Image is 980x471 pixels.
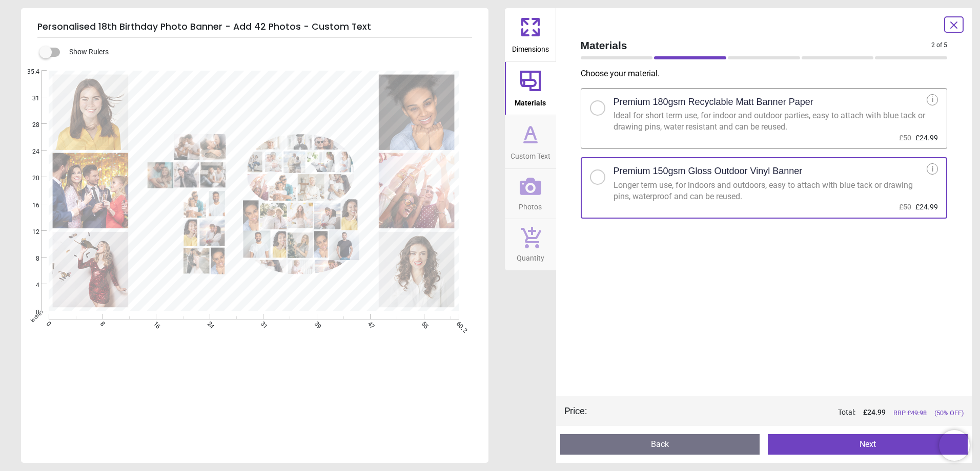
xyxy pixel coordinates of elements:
button: Materials [505,62,556,115]
span: Dimensions [512,39,549,55]
span: Photos [519,197,542,212]
span: 35.4 [20,68,39,76]
div: Price : [564,404,587,417]
span: 4 [20,281,39,290]
iframe: Brevo live chat [939,430,970,461]
span: Custom Text [511,146,550,162]
h5: Personalised 18th Birthday Photo Banner - Add 42 Photos - Custom Text [37,16,472,38]
span: 24 [20,147,39,156]
span: 24.99 [867,408,886,416]
span: 20 [20,174,39,183]
button: Photos [505,169,556,219]
button: Custom Text [505,115,556,168]
span: 12 [20,228,39,237]
span: 16 [20,201,39,210]
button: Next [768,434,968,455]
div: Total: [602,408,964,418]
span: 8 [20,254,39,263]
div: i [927,163,938,175]
span: £ 49.98 [907,409,927,417]
button: Quantity [505,219,556,270]
span: 2 of 5 [931,41,947,50]
h2: Premium 150gsm Gloss Outdoor Vinyl Banner [614,165,803,178]
div: Longer term use, for indoors and outdoors, easy to attach with blue tack or drawing pins, waterpr... [614,180,927,203]
span: £ [863,408,886,418]
span: Materials [515,93,546,109]
span: Quantity [517,248,544,264]
button: Dimensions [505,8,556,61]
span: Materials [581,38,932,53]
span: 28 [20,121,39,130]
p: Choose your material . [581,68,956,79]
span: £24.99 [915,134,938,142]
span: 0 [20,308,39,317]
h2: Premium 180gsm Recyclable Matt Banner Paper [614,96,813,109]
div: i [927,94,938,105]
span: £50 [899,134,911,142]
span: £50 [899,203,911,211]
span: RRP [893,409,927,418]
span: £24.99 [915,203,938,211]
div: Ideal for short term use, for indoor and outdoor parties, easy to attach with blue tack or drawin... [614,110,927,133]
span: 31 [20,94,39,103]
div: Show Rulers [46,46,488,58]
span: (50% OFF) [934,409,964,418]
button: Back [560,434,760,455]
